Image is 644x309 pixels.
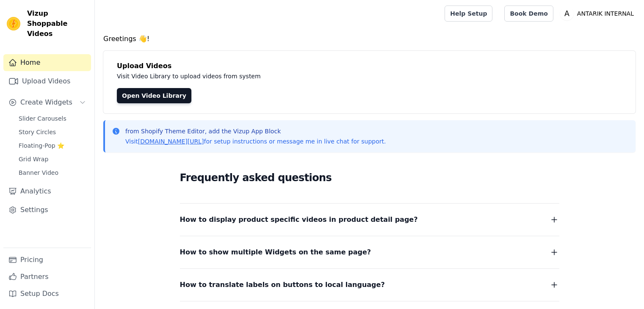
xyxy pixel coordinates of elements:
[117,88,191,103] a: Open Video Library
[3,54,91,71] a: Home
[14,153,91,165] a: Grid Wrap
[125,127,386,135] p: from Shopify Theme Editor, add the Vizup App Block
[14,140,91,152] a: Floating-Pop ⭐
[180,246,559,258] button: How to show multiple Widgets on the same page?
[20,97,72,108] span: Create Widgets
[125,137,386,146] p: Visit for setup instructions or message me in live chat for support.
[117,71,496,81] p: Visit Video Library to upload videos from system
[180,214,418,226] span: How to display product specific videos in product detail page?
[103,34,636,44] h4: Greetings 👋!
[19,141,64,150] span: Floating-Pop ⭐
[3,94,91,111] button: Create Widgets
[138,138,204,145] a: [DOMAIN_NAME][URL]
[574,6,637,21] p: ANTARIK INTERNAL
[7,17,20,30] img: Vizup
[180,279,559,291] button: How to translate labels on buttons to local language?
[14,167,91,179] a: Banner Video
[180,279,385,291] span: How to translate labels on buttons to local language?
[180,214,559,226] button: How to display product specific videos in product detail page?
[19,114,66,123] span: Slider Carousels
[117,61,622,71] h4: Upload Videos
[27,8,88,39] span: Vizup Shoppable Videos
[19,128,56,136] span: Story Circles
[3,251,91,268] a: Pricing
[564,9,569,18] text: A
[180,169,559,186] h2: Frequently asked questions
[19,155,48,163] span: Grid Wrap
[3,183,91,200] a: Analytics
[560,6,637,21] button: A ANTARIK INTERNAL
[3,268,91,285] a: Partners
[445,6,492,22] a: Help Setup
[14,113,91,124] a: Slider Carousels
[3,201,91,218] a: Settings
[3,285,91,302] a: Setup Docs
[14,126,91,138] a: Story Circles
[504,6,553,22] a: Book Demo
[3,73,91,90] a: Upload Videos
[19,168,58,177] span: Banner Video
[180,246,371,258] span: How to show multiple Widgets on the same page?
